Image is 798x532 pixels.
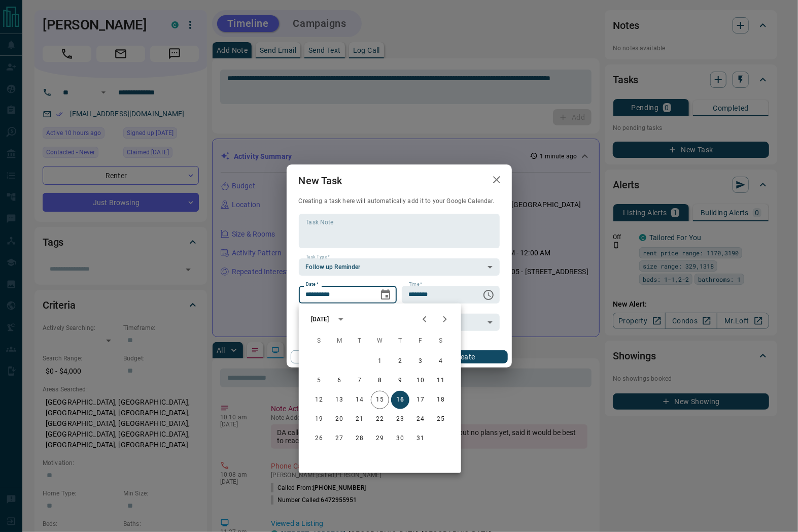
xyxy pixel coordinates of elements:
[351,331,369,351] span: Tuesday
[411,391,430,409] button: 17
[330,429,349,448] button: 27
[411,410,430,428] button: 24
[411,429,430,448] button: 31
[306,254,330,260] label: Task Type
[375,285,396,305] button: Choose date, selected date is Oct 16, 2025
[432,391,450,409] button: 18
[391,372,409,390] button: 9
[371,331,389,351] span: Wednesday
[371,352,389,371] button: 1
[391,410,409,428] button: 23
[311,315,329,324] div: [DATE]
[330,391,349,409] button: 13
[411,372,430,390] button: 10
[391,331,409,351] span: Thursday
[411,331,430,351] span: Friday
[421,350,507,363] button: Create
[330,372,349,390] button: 6
[391,391,409,409] button: 16
[306,281,319,288] label: Date
[371,429,389,448] button: 29
[371,410,389,428] button: 22
[411,352,430,371] button: 3
[371,372,389,390] button: 8
[299,197,500,206] p: Creating a task here will automatically add it to your Google Calendar.
[351,410,369,428] button: 21
[291,350,377,363] button: Cancel
[371,391,389,409] button: 15
[310,410,328,428] button: 19
[351,372,369,390] button: 7
[432,331,450,351] span: Saturday
[391,352,409,371] button: 2
[432,372,450,390] button: 11
[351,391,369,409] button: 14
[478,285,499,305] button: Choose time, selected time is 6:00 AM
[391,429,409,448] button: 30
[330,410,349,428] button: 20
[414,309,435,329] button: Previous month
[432,410,450,428] button: 25
[287,164,355,197] h2: New Task
[310,331,328,351] span: Sunday
[299,258,500,276] div: Follow up Reminder
[332,311,350,328] button: calendar view is open, switch to year view
[330,331,349,351] span: Monday
[310,429,328,448] button: 26
[310,391,328,409] button: 12
[435,309,455,329] button: Next month
[310,372,328,390] button: 5
[432,352,450,371] button: 4
[409,281,422,288] label: Time
[351,429,369,448] button: 28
